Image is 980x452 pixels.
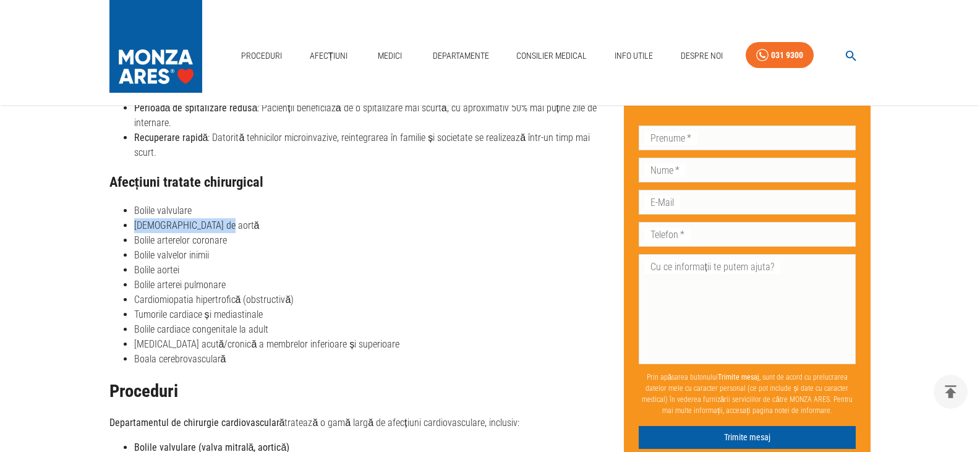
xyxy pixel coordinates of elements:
[134,292,614,307] li: Cardiomiopatia hipertrofică (obstructivă)​
[610,43,658,69] a: Info Utile
[639,367,856,421] p: Prin apăsarea butonului , sunt de acord cu prelucrarea datelor mele cu caracter personal (ce pot ...
[236,43,287,69] a: Proceduri
[109,416,614,430] p: tratează o gamă largă de afecțiuni cardiovasculare, inclusiv:
[134,278,614,292] li: Bolile arterei pulmonare​
[134,248,614,263] li: Bolile valvelor inimii​
[134,132,208,143] strong: Recuperare rapidă
[134,102,258,114] strong: Perioadă de spitalizare redusă
[134,263,614,278] li: Bolile aortei​
[934,375,968,409] button: delete
[305,43,353,69] a: Afecțiuni
[134,337,614,352] li: [MEDICAL_DATA] acută/cronică a membrelor inferioare și superioare​
[718,373,759,382] b: Trimite mesaj
[134,101,614,130] li: : Pacienții beneficiază de o spitalizare mai scurtă, cu aproximativ 50% mai puține zile de intern...
[109,174,614,190] h3: Afecțiuni tratate chirurgical
[134,233,614,248] li: Bolile arterelor coronare​
[746,42,814,69] a: 031 9300
[676,43,728,69] a: Despre Noi
[134,130,614,160] li: : Datorită tehnicilor microinvazive, reintegrarea în familie și societate se realizează într-un t...
[639,426,856,449] button: Trimite mesaj
[134,307,614,322] li: Tumorile cardiace și mediastinale​
[134,322,614,337] li: Bolile cardiace congenitale la adult​
[511,43,592,69] a: Consilier Medical
[370,43,410,69] a: Medici
[134,352,614,367] li: Boala cerebrovasculară​
[109,417,285,429] strong: Departamentul de chirurgie cardiovasculară
[771,48,803,63] div: 031 9300
[134,203,614,218] li: Bolile valvulare​
[109,382,614,401] h2: Proceduri
[428,43,494,69] a: Departamente
[134,218,614,233] li: [DEMOGRAPHIC_DATA] de aortă​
